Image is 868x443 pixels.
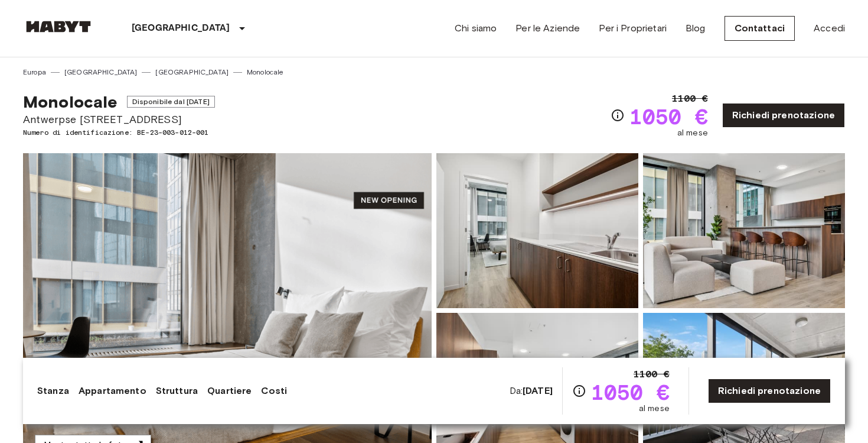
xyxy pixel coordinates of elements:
[639,403,670,415] span: al mese
[510,384,553,397] span: Da:
[629,106,708,127] span: 1050 €
[634,367,670,381] span: 1100 €
[722,103,845,128] a: Richiedi prenotazione
[247,67,284,77] a: Monolocale
[23,21,94,33] img: Habyt
[599,21,667,35] a: Per i Proprietari
[591,381,670,403] span: 1050 €
[207,384,252,398] a: Quartiere
[436,153,638,308] img: Picture of unit BE-23-003-012-001
[64,67,138,77] a: [GEOGRAPHIC_DATA]
[643,153,845,308] img: Picture of unit BE-23-003-012-001
[23,127,215,138] span: Numero di identificazione: BE-23-003-012-001
[156,384,198,398] a: Struttura
[155,67,229,77] a: [GEOGRAPHIC_DATA]
[677,127,708,139] span: al mese
[611,108,625,122] svg: Verifica i dettagli delle spese nella sezione 'Riassunto dei Costi'. Si prega di notare che gli s...
[127,96,215,108] span: Disponibile dal [DATE]
[708,379,831,403] a: Richiedi prenotazione
[79,384,146,398] a: Appartamento
[672,92,708,106] span: 1100 €
[515,21,580,35] a: Per le Aziende
[23,92,118,112] span: Monolocale
[132,21,230,35] p: [GEOGRAPHIC_DATA]
[686,21,706,35] a: Blog
[455,21,497,35] a: Chi siamo
[725,16,795,41] a: Contattaci
[37,384,69,398] a: Stanza
[814,21,845,35] a: Accedi
[261,384,287,398] a: Costi
[523,385,553,396] b: [DATE]
[23,112,215,127] span: Antwerpse [STREET_ADDRESS]
[23,67,46,77] a: Europa
[572,384,586,398] svg: Verifica i dettagli delle spese nella sezione 'Riassunto dei Costi'. Si prega di notare che gli s...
